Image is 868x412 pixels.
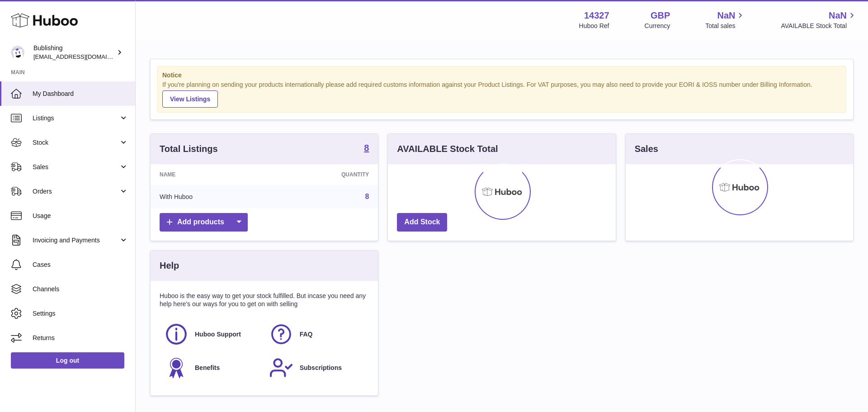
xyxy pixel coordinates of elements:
p: Huboo is the easy way to get your stock fulfilled. But incase you need any help here's our ways f... [160,292,369,309]
a: NaN Total sales [705,9,745,30]
th: Quantity [271,164,378,185]
a: Subscriptions [269,355,365,380]
span: AVAILABLE Stock Total [781,22,857,30]
span: Huboo Support [195,330,241,339]
span: Usage [33,212,128,220]
span: Cases [33,260,128,269]
div: Currency [645,22,670,30]
a: NaN AVAILABLE Stock Total [781,9,857,30]
span: Total sales [705,22,745,30]
span: My Dashboard [33,90,128,98]
strong: 8 [364,143,369,152]
td: With Huboo [151,185,271,208]
strong: 14327 [584,9,609,22]
a: Huboo Support [164,322,260,346]
div: Bublishing [33,44,115,61]
span: Channels [33,285,128,294]
span: Invoicing and Payments [33,236,119,245]
a: 8 [365,193,369,200]
span: NaN [829,9,847,22]
span: Subscriptions [300,364,342,372]
span: Returns [33,334,128,342]
span: NaN [717,9,735,22]
span: FAQ [300,330,313,339]
img: internalAdmin-14327@internal.huboo.com [11,46,24,59]
th: Name [151,164,271,185]
h3: Total Listings [160,143,218,155]
a: Log out [11,352,124,369]
span: Settings [33,309,128,318]
span: Listings [33,114,119,123]
div: If you're planning on sending your products internationally please add required customs informati... [162,81,841,108]
span: Stock [33,138,119,147]
a: FAQ [269,322,365,346]
h3: Help [160,260,179,272]
h3: AVAILABLE Stock Total [397,143,498,155]
strong: GBP [651,9,670,22]
span: [EMAIL_ADDRESS][DOMAIN_NAME] [33,53,133,60]
a: View Listings [162,90,218,108]
a: 8 [364,143,369,154]
h3: Sales [635,143,658,155]
strong: Notice [162,71,841,80]
a: Add Stock [397,213,447,232]
a: Add products [160,213,248,232]
span: Orders [33,187,119,196]
div: Huboo Ref [579,22,609,30]
span: Benefits [195,364,220,372]
span: Sales [33,163,119,171]
a: Benefits [164,355,260,380]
